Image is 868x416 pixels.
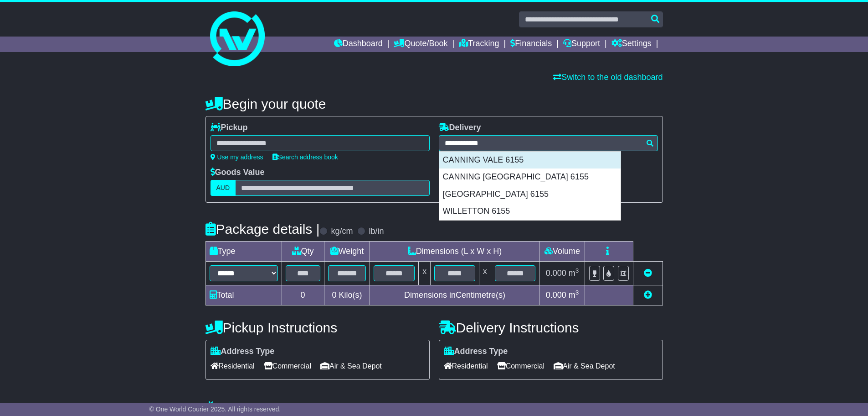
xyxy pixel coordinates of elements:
[320,359,382,373] span: Air & Sea Depot
[539,242,585,262] td: Volume
[563,37,600,52] a: Support
[394,37,447,52] a: Quote/Book
[439,169,621,186] div: CANNING [GEOGRAPHIC_DATA] 6155
[644,290,652,300] a: Add new item
[479,262,491,285] td: x
[370,242,539,262] td: Dimensions (L x W x H)
[444,359,488,373] span: Residential
[546,269,566,278] span: 0.000
[546,290,566,300] span: 0.000
[575,289,579,296] sup: 3
[439,186,621,203] div: [GEOGRAPHIC_DATA] 6155
[205,285,282,305] td: Total
[439,203,621,220] div: WILLETTON 6155
[553,73,663,82] a: Switch to the old dashboard
[439,135,658,151] typeahead: Please provide city
[211,180,236,196] label: AUD
[205,221,320,237] h4: Package details |
[510,37,552,52] a: Financials
[324,242,370,262] td: Weight
[331,226,353,237] label: kg/cm
[282,285,324,305] td: 0
[211,359,255,373] span: Residential
[444,347,508,357] label: Address Type
[644,269,652,278] a: Remove this item
[211,347,275,357] label: Address Type
[439,152,621,169] div: CANNING VALE 6155
[211,168,265,178] label: Goods Value
[611,37,652,52] a: Settings
[569,269,579,278] span: m
[264,359,311,373] span: Commercial
[575,267,579,274] sup: 3
[497,359,544,373] span: Commercial
[211,153,263,161] a: Use my address
[554,359,615,373] span: Air & Sea Depot
[419,262,431,285] td: x
[459,37,499,52] a: Tracking
[439,320,663,335] h4: Delivery Instructions
[569,290,579,300] span: m
[205,400,663,416] h4: Warranty & Insurance
[205,320,430,335] h4: Pickup Instructions
[324,285,370,305] td: Kilo(s)
[272,153,338,161] a: Search address book
[439,123,481,133] label: Delivery
[332,290,336,300] span: 0
[334,37,383,52] a: Dashboard
[211,123,248,133] label: Pickup
[369,226,384,237] label: lb/in
[370,285,539,305] td: Dimensions in Centimetre(s)
[282,242,324,262] td: Qty
[205,242,282,262] td: Type
[149,405,281,413] span: © One World Courier 2025. All rights reserved.
[205,96,663,111] h4: Begin your quote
